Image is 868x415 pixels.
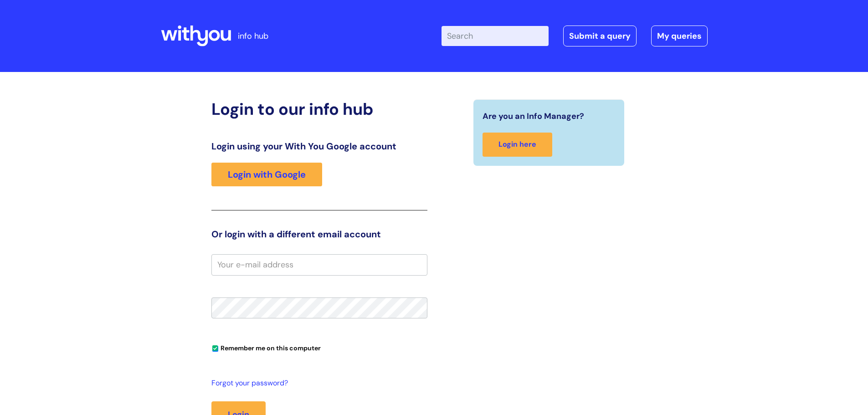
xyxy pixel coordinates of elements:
a: Login here [483,133,552,157]
a: Submit a query [563,26,637,46]
span: Are you an Info Manager? [483,109,584,123]
div: You can uncheck this option if you're logging in from a shared device [211,340,427,355]
h2: Login to our info hub [211,99,427,119]
h3: Login using your With You Google account [211,141,427,152]
input: Remember me on this computer [212,346,218,352]
a: Login with Google [211,163,322,186]
p: info hub [238,29,268,43]
h3: Or login with a different email account [211,229,427,240]
input: Search [442,26,549,46]
label: Remember me on this computer [211,342,321,352]
a: Forgot your password? [211,377,423,390]
a: My queries [651,26,708,46]
input: Your e-mail address [211,254,427,275]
